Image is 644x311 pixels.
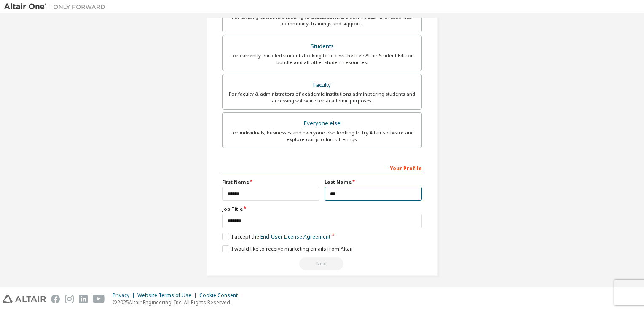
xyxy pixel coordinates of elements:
label: Job Title [222,206,422,212]
label: First Name [222,179,319,185]
div: Students [228,40,416,52]
label: I accept the [222,233,330,240]
div: Everyone else [228,118,416,129]
div: For individuals, businesses and everyone else looking to try Altair software and explore our prod... [228,129,416,143]
p: © 2025 Altair Engineering, Inc. All Rights Reserved. [113,299,243,306]
img: linkedin.svg [79,295,88,303]
div: Cookie Consent [199,292,243,299]
div: For faculty & administrators of academic institutions administering students and accessing softwa... [228,91,416,104]
div: Website Terms of Use [137,292,199,299]
img: Altair One [4,3,110,11]
img: youtube.svg [93,295,105,303]
img: facebook.svg [51,295,60,303]
div: For currently enrolled students looking to access the free Altair Student Edition bundle and all ... [228,52,416,66]
a: End-User License Agreement [260,233,330,240]
img: instagram.svg [65,295,74,303]
label: Last Name [325,179,422,185]
div: For existing customers looking to access software downloads, HPC resources, community, trainings ... [228,13,416,27]
div: Privacy [113,292,137,299]
div: Faculty [228,79,416,91]
div: Email already exists [222,257,422,270]
div: Your Profile [222,161,422,174]
img: altair_logo.svg [3,295,46,303]
label: I would like to receive marketing emails from Altair [222,245,353,252]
